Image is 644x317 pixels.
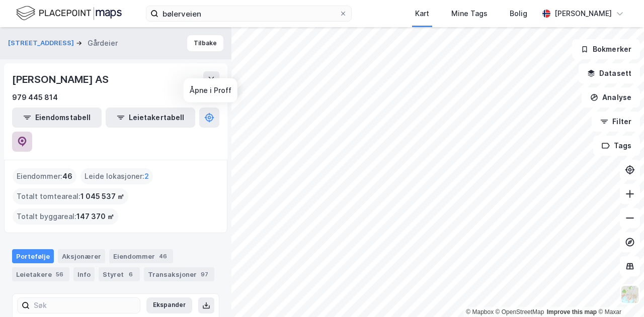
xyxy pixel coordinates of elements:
span: 46 [62,170,72,182]
div: Transaksjoner [144,267,214,281]
button: Analyse [582,87,640,108]
button: Eiendomstabell [12,108,102,128]
div: [PERSON_NAME] AS [12,71,111,87]
div: Totalt byggareal : [13,208,118,225]
div: 979 445 814 [12,91,58,103]
button: Bokmerker [572,39,640,59]
button: Datasett [579,63,640,83]
a: Improve this map [547,308,597,315]
div: Gårdeier [88,37,118,49]
button: Tilbake [187,35,223,51]
button: Filter [592,112,640,132]
a: Mapbox [466,308,494,315]
a: OpenStreetMap [496,308,544,315]
div: Portefølje [12,249,54,263]
input: Søk på adresse, matrikkel, gårdeiere, leietakere eller personer [158,6,339,21]
div: Info [73,267,95,281]
div: Bolig [510,8,527,20]
button: Leietakertabell [106,108,195,128]
div: Styret [99,267,140,281]
div: 56 [54,269,65,279]
img: logo.f888ab2527a4732fd821a326f86c7f29.svg [16,5,122,22]
div: Aksjonærer [58,249,105,263]
div: Totalt tomteareal : [13,188,128,204]
span: 147 370 ㎡ [76,210,114,223]
div: 6 [126,269,136,279]
button: Ekspander [146,297,192,313]
div: Kart [415,8,429,20]
div: Eiendommer [109,249,173,263]
div: Eiendommer : [13,168,76,184]
iframe: Chat Widget [594,269,644,317]
button: Tags [593,136,640,156]
div: 97 [199,269,210,279]
button: [STREET_ADDRESS] [8,38,76,48]
div: Leietakere [12,267,69,281]
div: 46 [157,251,169,261]
input: Søk [30,298,140,313]
div: Mine Tags [451,8,488,20]
div: [PERSON_NAME] [554,8,612,20]
span: 1 045 537 ㎡ [80,190,124,202]
span: 2 [144,170,149,182]
div: Leide lokasjoner : [80,168,153,184]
